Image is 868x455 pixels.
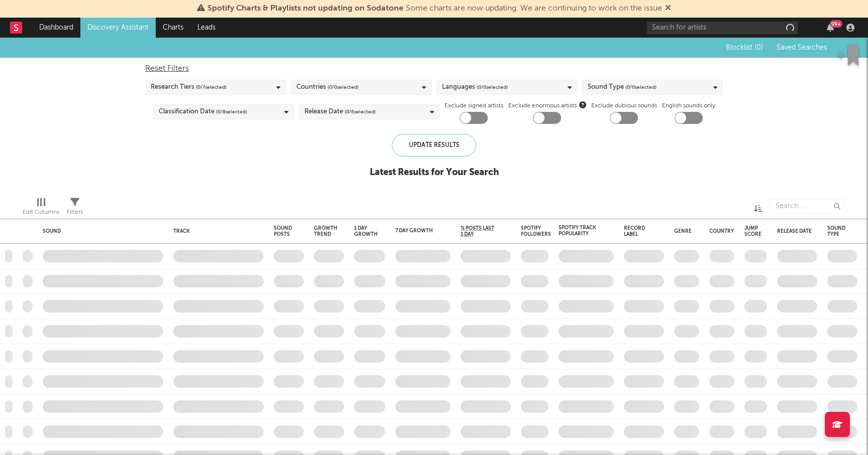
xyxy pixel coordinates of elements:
[830,20,842,28] div: 99 +
[559,225,599,237] div: Spotify Track Popularity
[314,225,339,237] div: Growth Trend
[625,81,657,93] span: ( 0 / 0 selected)
[151,81,227,93] div: Research Tiers
[445,100,503,112] label: Exclude signed artists
[32,18,80,38] a: Dashboard
[392,134,476,157] div: Update Results
[674,228,692,234] div: Genre
[579,100,586,109] button: Exclude enormous artists
[296,81,359,93] div: Countries
[370,167,499,179] div: Latest Results for Your Search
[665,5,671,13] span: Dismiss
[662,100,715,112] label: English sounds only
[774,44,829,52] button: Saved Searches
[328,81,359,93] span: ( 0 / 0 selected)
[23,194,59,223] div: Edit Columns
[754,44,763,51] span: ( 0 )
[67,194,83,223] div: Filters
[304,106,376,118] div: Release Date
[827,225,845,237] div: Sound Type
[43,228,158,234] div: Sound
[709,228,734,234] div: Country
[624,225,649,237] div: Record Label
[726,44,763,51] span: Blocklist
[744,225,762,237] div: Jump Score
[461,225,496,237] span: % Posts Last 1 Day
[354,225,378,237] div: 1 Day Growth
[207,5,403,13] span: Spotify Charts & Playlists not updating on Sodatone
[80,18,156,38] a: Discovery Assistant
[508,100,586,112] span: Exclude enormous artists
[395,228,436,234] div: 7 Day Growth
[196,81,227,93] span: ( 0 / 7 selected)
[274,225,292,237] div: Sound Posts
[588,81,657,93] div: Sound Type
[156,18,190,38] a: Charts
[23,206,59,218] div: Edit Columns
[345,106,376,118] span: ( 0 / 6 selected)
[173,228,259,234] div: Track
[477,81,508,93] span: ( 0 / 0 selected)
[145,63,723,75] div: Reset Filters
[207,5,662,13] span: : Some charts are now updating. We are continuing to work on the issue
[67,206,83,218] div: Filters
[216,106,247,118] span: ( 0 / 8 selected)
[442,81,508,93] div: Languages
[521,225,551,237] div: Spotify Followers
[770,199,845,214] input: Search...
[647,22,798,34] input: Search for artists
[591,100,657,112] label: Exclude dubious sounds
[777,44,829,51] span: Saved Searches
[159,106,247,118] div: Classification Date
[190,18,223,38] a: Leads
[827,24,834,32] button: 99+
[777,228,812,234] div: Release Date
